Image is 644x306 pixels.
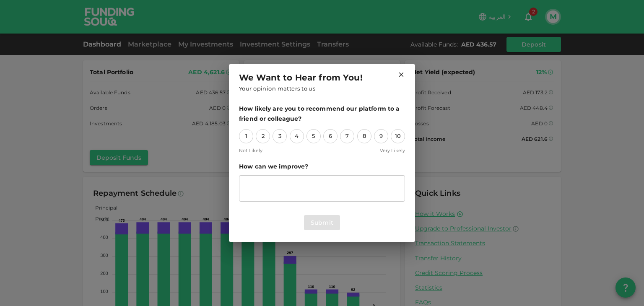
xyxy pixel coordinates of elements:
span: Not Likely [239,147,262,155]
span: Your opinion matters to us [239,84,315,93]
div: 2 [256,129,270,143]
div: 5 [306,129,321,143]
span: We Want to Hear from You! [239,71,363,84]
div: 1 [239,129,253,143]
div: suggestion [239,175,405,202]
div: 6 [323,129,338,143]
span: Very Likely [380,147,405,155]
div: 4 [290,129,304,143]
textarea: suggestion [245,179,399,198]
div: 7 [340,129,354,143]
div: 9 [374,129,388,143]
span: How can we improve? [239,161,405,172]
div: 10 [391,129,405,143]
div: 3 [273,129,287,143]
div: 8 [357,129,371,143]
span: How likely are you to recommend our platform to a friend or colleague? [239,104,405,124]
